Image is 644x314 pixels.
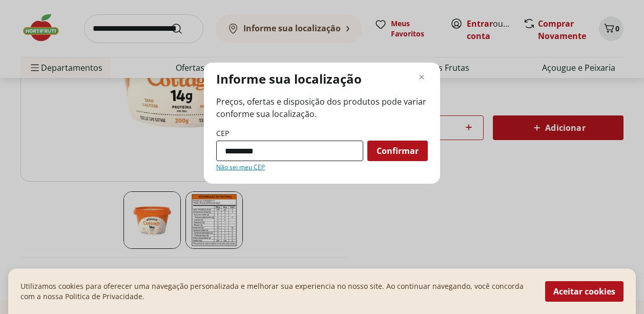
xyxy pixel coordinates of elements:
span: Confirmar [377,147,419,155]
p: Informe sua localização [216,71,362,87]
span: Preços, ofertas e disposição dos produtos pode variar conforme sua localização. [216,95,428,120]
button: Fechar modal de regionalização [416,71,428,83]
div: Modal de regionalização [204,63,440,184]
label: CEP [216,128,229,139]
p: Utilizamos cookies para oferecer uma navegação personalizada e melhorar sua experiencia no nosso ... [20,281,533,302]
button: Aceitar cookies [545,281,624,302]
button: Confirmar [367,141,428,161]
a: Não sei meu CEP [216,163,265,171]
